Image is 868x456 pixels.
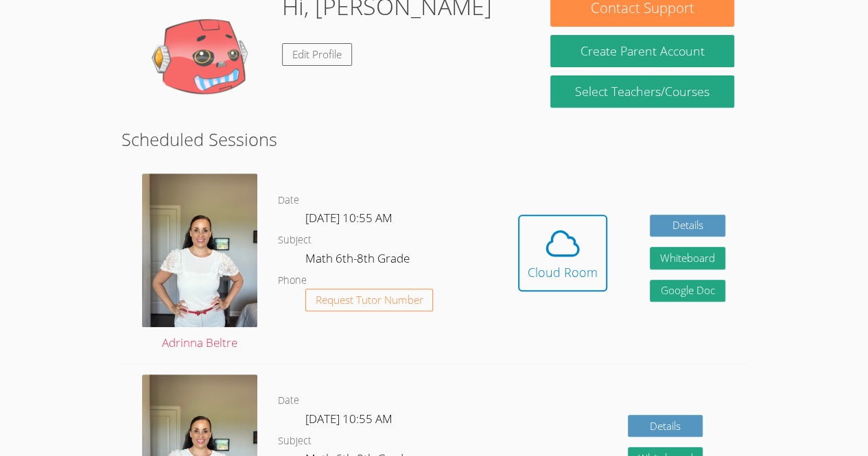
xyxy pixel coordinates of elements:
span: [DATE] 10:55 AM [305,411,392,427]
button: Cloud Room [518,215,607,291]
a: Select Teachers/Courses [550,75,734,108]
dd: Math 6th-8th Grade [305,249,412,272]
a: Details [628,415,703,437]
span: Request Tutor Number [316,295,423,305]
span: [DATE] 10:55 AM [305,210,392,226]
a: Edit Profile [282,43,352,66]
dt: Date [278,392,299,409]
a: Adrinna Beltre [142,173,257,352]
dt: Date [278,192,299,209]
a: Google Doc [650,280,725,302]
h2: Scheduled Sessions [121,126,747,152]
dt: Subject [278,232,312,249]
button: Whiteboard [650,247,725,269]
img: IMG_9685.jpeg [142,173,257,327]
button: Create Parent Account [550,35,734,67]
div: Cloud Room [528,263,598,282]
button: Request Tutor Number [305,289,434,311]
a: Details [650,215,725,237]
dt: Phone [278,272,307,289]
dt: Subject [278,433,312,450]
